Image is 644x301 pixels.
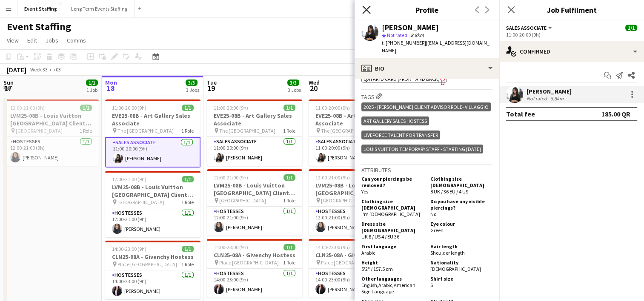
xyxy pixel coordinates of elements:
[430,188,468,195] span: 8 UK / 36 EU / 4 US
[499,4,644,15] h3: Job Fulfilment
[28,66,49,73] span: Week 33
[3,112,99,127] h3: LVM25-08B - Louis Vuitton [GEOGRAPHIC_DATA] Client Advisor
[105,137,200,168] app-card-role: Sales Associate1/111:00-20:00 (9h)[PERSON_NAME]
[430,266,481,272] span: [DEMOGRAPHIC_DATA]
[430,221,492,227] h5: Eye colour
[186,80,197,86] span: 3/3
[46,37,58,44] span: Jobs
[2,83,14,93] span: 17
[321,197,368,204] span: [GEOGRAPHIC_DATA]
[409,32,426,38] span: 8.8km
[382,40,426,46] span: t. [PHONE_NUMBER]
[112,176,146,182] span: 12:00-21:00 (9h)
[361,102,491,111] div: 2025 - [PERSON_NAME] Client Advisor Role- Villaggio
[105,183,200,199] h3: LVM25-08B - Louis Vuitton [GEOGRAPHIC_DATA] Client Advisor
[506,25,553,31] button: Sales Associate
[288,87,301,93] div: 3 Jobs
[105,241,200,299] app-job-card: 14:00-23:00 (9h)1/1CLN25-08A - Givenchy Hostess Place [GEOGRAPHIC_DATA]1 RoleHostesses1/114:00-23...
[112,105,146,111] span: 11:00-20:00 (9h)
[430,275,492,282] h5: Shirt size
[283,105,295,111] span: 1/1
[430,211,436,217] span: No
[430,227,444,233] span: Green
[430,243,492,250] h5: Hair length
[364,76,440,82] span: Qatar ID card (front and back)
[307,83,320,93] span: 20
[527,95,549,102] div: Not rated
[3,35,22,46] a: View
[315,105,350,111] span: 11:00-20:00 (9h)
[361,259,424,266] h5: Height
[105,171,200,237] app-job-card: 12:00-21:00 (9h)1/1LVM25-08B - Louis Vuitton [GEOGRAPHIC_DATA] Client Advisor [GEOGRAPHIC_DATA]1 ...
[361,211,420,217] span: I'm [DEMOGRAPHIC_DATA]
[181,128,194,134] span: 1 Role
[7,20,71,33] h1: Event Staffing
[105,208,200,237] app-card-role: Hostesses1/112:00-21:00 (9h)[PERSON_NAME]
[207,99,302,166] app-job-card: 11:00-20:00 (9h)1/1EVE25-08B - Art Gallery Sales Associate The [GEOGRAPHIC_DATA]1 RoleSales Assoc...
[361,198,424,211] h5: Clothing size [DEMOGRAPHIC_DATA]
[506,25,547,31] span: Sales Associate
[53,66,61,73] div: +03
[309,251,404,259] h3: CLN25-08A - Givenchy Hostess
[207,239,302,298] app-job-card: 14:00-23:00 (9h)1/1CLN25-08A - Givenchy Hostess Place [GEOGRAPHIC_DATA]1 RoleHostesses1/114:00-23...
[309,207,404,236] app-card-role: Hostesses1/112:00-21:00 (9h)[PERSON_NAME]
[117,199,164,205] span: [GEOGRAPHIC_DATA]
[309,169,404,236] app-job-card: 12:00-21:00 (9h)1/1LVM25-08B - Louis Vuitton [GEOGRAPHIC_DATA] Client Advisor [GEOGRAPHIC_DATA]1 ...
[361,266,393,272] span: 5'2" / 157.5 cm
[361,145,483,153] div: Louis Vuitton Temporary Staff - Starting [DATE]
[112,246,146,252] span: 14:00-23:00 (9h)
[387,32,407,38] span: Not rated
[361,188,368,195] span: Yes
[105,270,200,299] app-card-role: Hostesses1/114:00-23:00 (9h)[PERSON_NAME]
[378,282,394,288] span: Arabic ,
[214,105,248,111] span: 11:00-20:00 (9h)
[361,221,424,233] h5: Dress size [DEMOGRAPHIC_DATA]
[219,197,266,204] span: [GEOGRAPHIC_DATA]
[309,99,404,166] app-job-card: 11:00-20:00 (9h)1/1EVE25-08B - Art Gallery Sales Associate The [GEOGRAPHIC_DATA]1 RoleSales Assoc...
[7,37,19,44] span: View
[117,128,174,134] span: The [GEOGRAPHIC_DATA]
[382,40,489,54] span: | [EMAIL_ADDRESS][DOMAIN_NAME]
[207,79,217,86] span: Tue
[283,197,295,204] span: 1 Role
[207,251,302,259] h3: CLN25-08A - Givenchy Hostess
[207,207,302,236] app-card-role: Hostesses1/112:00-21:00 (9h)[PERSON_NAME]
[17,0,64,17] button: Event Staffing
[207,169,302,236] app-job-card: 12:00-21:00 (9h)1/1LVM25-08B - Louis Vuitton [GEOGRAPHIC_DATA] Client Advisor [GEOGRAPHIC_DATA]1 ...
[309,269,404,298] app-card-role: Hostesses1/114:00-23:00 (9h)[PERSON_NAME]
[361,250,375,256] span: Arabic
[527,88,572,95] div: [PERSON_NAME]
[16,128,63,134] span: [GEOGRAPHIC_DATA]
[24,35,40,46] a: Edit
[105,99,200,168] div: 11:00-20:00 (9h)1/1EVE25-08B - Art Gallery Sales Associate The [GEOGRAPHIC_DATA]1 RoleSales Assoc...
[382,24,439,31] div: [PERSON_NAME]
[549,95,565,102] div: 8.8km
[309,137,404,166] app-card-role: Sales Associate1/111:00-20:00 (9h)[PERSON_NAME]
[309,182,404,197] h3: LVM25-08B - Louis Vuitton [GEOGRAPHIC_DATA] Client Advisor
[361,92,492,101] h3: Tags
[361,275,424,282] h5: Other languages
[430,259,492,266] h5: Nationality
[361,282,378,288] span: English ,
[3,79,14,86] span: Sun
[214,244,248,250] span: 14:00-23:00 (9h)
[361,282,415,295] span: American Sign Language
[321,128,377,134] span: The [GEOGRAPHIC_DATA]
[42,35,62,46] a: Jobs
[117,261,177,267] span: Place [GEOGRAPHIC_DATA]
[207,269,302,298] app-card-role: Hostesses1/114:00-23:00 (9h)[PERSON_NAME]
[309,239,404,298] div: 14:00-23:00 (9h)1/1CLN25-08A - Givenchy Hostess Place [GEOGRAPHIC_DATA]1 RoleHostesses1/114:00-23...
[182,176,194,182] span: 1/1
[361,176,424,188] h5: Can your piercings be removed?
[287,80,299,86] span: 3/3
[80,128,92,134] span: 1 Role
[181,261,194,267] span: 1 Role
[7,65,26,74] div: [DATE]
[430,198,492,211] h5: Do you have any visible piercings?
